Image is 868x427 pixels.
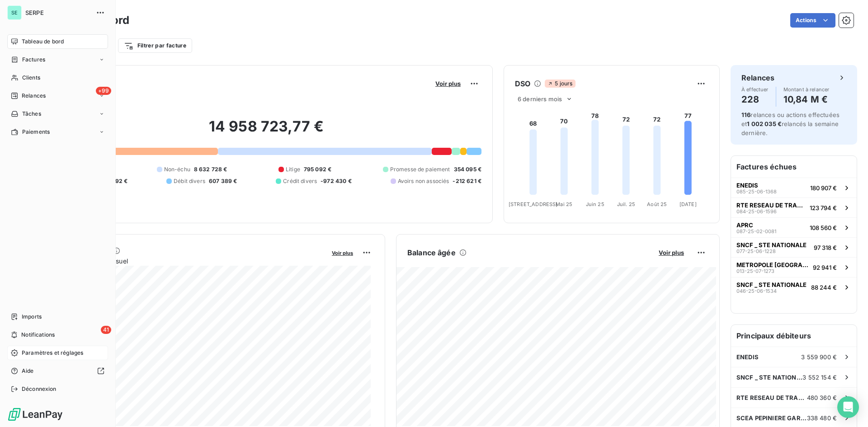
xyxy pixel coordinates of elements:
span: Tableau de bord [22,38,64,46]
span: SNCF _ STE NATIONALE [736,281,807,288]
span: 1 002 035 € [747,120,782,127]
span: Paramètres et réglages [22,349,83,357]
h4: 228 [741,92,769,107]
span: -972 430 € [321,177,352,185]
span: 795 092 € [304,165,331,174]
h6: DSO [515,78,530,89]
img: Logo LeanPay [7,407,63,422]
span: Aide [22,367,34,375]
h4: 10,84 M € [783,92,830,107]
button: Filtrer par facture [118,38,192,53]
span: 338 480 € [807,414,837,422]
span: RTE RESEAU DE TRANSPORT ELECTRICITE [736,202,806,209]
span: +99 [96,87,111,95]
span: Non-échu [164,165,190,174]
span: Promesse de paiement [390,165,450,174]
div: SE [7,5,22,20]
button: Voir plus [433,80,463,88]
span: 6 derniers mois [518,95,562,103]
span: 180 907 € [810,184,837,192]
button: ENEDIS085-25-06-1368180 907 € [731,178,857,197]
span: Paiements [22,128,50,136]
button: SNCF _ STE NATIONALE077-25-06-122897 318 € [731,237,857,257]
button: Actions [790,13,835,28]
span: 97 318 € [814,244,837,251]
span: 354 095 € [454,165,481,174]
a: Aide [7,364,108,378]
span: Factures [22,56,45,64]
span: Clients [22,74,40,82]
span: 3 559 900 € [801,353,837,361]
span: ENEDIS [736,353,759,361]
span: 087-25-02-0081 [736,229,776,234]
tspan: Mai 25 [556,201,572,207]
span: Débit divers [174,177,205,185]
span: APRC [736,221,753,229]
span: Voir plus [332,250,353,256]
span: 3 552 154 € [802,374,837,381]
tspan: [DATE] [679,201,697,207]
span: Tâches [22,110,41,118]
span: 013-25-07-1273 [736,268,774,274]
span: Voir plus [435,80,461,87]
span: 084-25-06-1596 [736,209,777,214]
span: SCEA PEPINIERE GARDOISE [736,414,807,422]
span: 108 560 € [810,224,837,231]
span: 116 [741,111,750,118]
span: 480 360 € [807,394,837,401]
span: 92 941 € [813,264,837,271]
h6: Principaux débiteurs [731,325,857,347]
button: Voir plus [329,249,356,257]
span: Imports [22,313,42,321]
span: SERPE [25,9,90,16]
h6: Factures échues [731,156,857,178]
span: 5 jours [545,80,575,88]
span: Relances [22,92,46,100]
span: Notifications [21,331,55,339]
span: SNCF _ STE NATIONALE [736,374,802,381]
span: Chiffre d'affaires mensuel [51,256,325,266]
span: 085-25-06-1368 [736,189,777,194]
span: À effectuer [741,87,769,92]
span: 046-25-06-1534 [736,288,777,294]
button: APRC087-25-02-0081108 560 € [731,217,857,237]
div: Open Intercom Messenger [837,396,859,418]
span: 8 632 728 € [194,165,227,174]
span: SNCF _ STE NATIONALE [736,241,807,249]
button: RTE RESEAU DE TRANSPORT ELECTRICITE084-25-06-1596123 794 € [731,197,857,217]
tspan: Juin 25 [586,201,604,207]
span: 41 [101,326,111,334]
span: METROPOLE [GEOGRAPHIC_DATA] [736,261,809,268]
button: SNCF _ STE NATIONALE046-25-06-153488 244 € [731,277,857,297]
span: Voir plus [659,249,684,256]
span: 607 389 € [209,177,237,185]
tspan: Juil. 25 [617,201,635,207]
tspan: [STREET_ADDRESS] [509,201,557,207]
h6: Relances [741,72,774,83]
span: Montant à relancer [783,87,830,92]
button: Voir plus [656,249,687,257]
span: relances ou actions effectuées et relancés la semaine dernière. [741,111,840,136]
span: Déconnexion [22,385,57,393]
span: Crédit divers [283,177,317,185]
span: 077-25-06-1228 [736,249,776,254]
h6: Balance âgée [407,247,456,258]
button: METROPOLE [GEOGRAPHIC_DATA]013-25-07-127392 941 € [731,257,857,277]
h2: 14 958 723,77 € [51,117,481,145]
span: 123 794 € [810,204,837,211]
span: RTE RESEAU DE TRANSPORT ELECTRICITE [736,394,807,401]
span: Avoirs non associés [398,177,449,185]
span: -212 621 € [453,177,481,185]
span: ENEDIS [736,182,758,189]
span: 88 244 € [811,284,837,291]
tspan: Août 25 [647,201,667,207]
span: Litige [286,165,300,174]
